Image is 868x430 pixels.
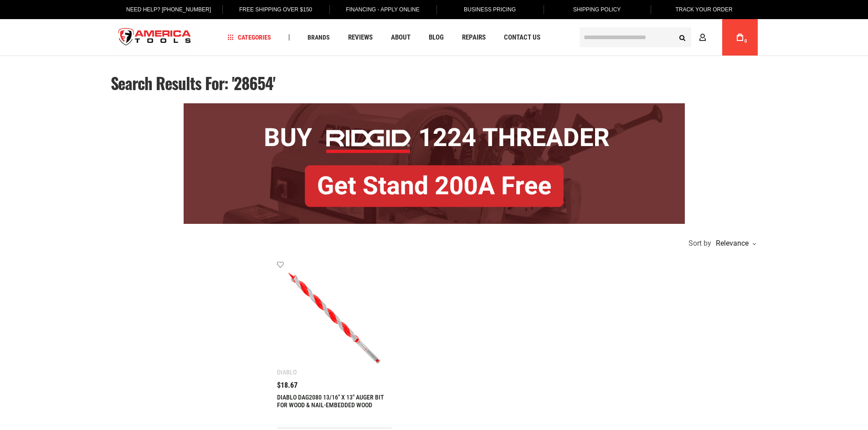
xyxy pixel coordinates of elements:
a: DIABLO DAG2080 13/16" X 13" AUGER BIT FOR WOOD & NAIL-EMBEDDED WOOD [277,394,384,409]
span: 0 [745,39,747,44]
span: About [391,34,411,41]
a: Repairs [458,31,490,44]
button: Search [674,29,691,46]
span: Shipping Policy [573,6,621,13]
span: Contact Us [504,34,540,41]
div: Relevance [714,240,755,247]
div: Diablo [277,369,297,376]
span: Reviews [348,34,373,41]
a: Reviews [344,31,377,44]
span: Repairs [462,34,486,41]
a: Brands [303,31,334,44]
span: Search results for: '28654' [111,71,276,95]
span: Brands [308,34,330,40]
a: About [387,31,415,44]
a: store logo [111,20,199,55]
span: Categories [227,34,271,40]
a: Blog [425,31,448,44]
img: DIABLO DAG2080 13/16 [286,270,383,367]
a: 0 [731,19,749,56]
a: Categories [223,31,275,44]
img: America Tools [111,20,199,55]
img: BOGO: Buy RIDGID® 1224 Threader, Get Stand 200A Free! [184,103,685,224]
span: Blog [429,34,444,41]
span: $18.67 [277,382,298,389]
span: Sort by [688,240,711,247]
a: Contact Us [500,31,544,44]
a: BOGO: Buy RIDGID® 1224 Threader, Get Stand 200A Free! [184,103,685,110]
